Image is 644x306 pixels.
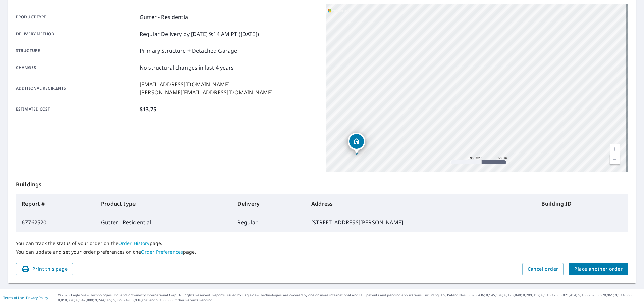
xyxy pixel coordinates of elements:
[306,194,536,213] th: Address
[16,47,137,55] p: Structure
[16,105,137,113] p: Estimated cost
[16,13,137,21] p: Product type
[528,265,558,273] span: Cancel order
[232,213,306,232] td: Regular
[536,194,628,213] th: Building ID
[16,213,96,232] td: 67762520
[96,194,232,213] th: Product type
[140,63,234,72] p: No structural changes in last 4 years
[16,194,96,213] th: Report #
[140,88,273,96] p: [PERSON_NAME][EMAIL_ADDRESS][DOMAIN_NAME]
[16,172,628,194] p: Buildings
[21,265,68,273] span: Print this page
[16,240,628,246] p: You can track the status of your order on the page.
[58,293,641,303] p: © 2025 Eagle View Technologies, Inc. and Pictometry International Corp. All Rights Reserved. Repo...
[140,13,190,21] p: Gutter - Residential
[3,296,48,300] p: |
[96,213,232,232] td: Gutter - Residential
[26,295,48,300] a: Privacy Policy
[569,263,628,275] button: Place another order
[348,133,365,154] div: Dropped pin, building 1, Residential property, 19557 102nd Pl Rogers, MN 55374
[522,263,564,275] button: Cancel order
[140,105,156,113] p: $13.75
[16,249,628,255] p: You can update and set your order preferences on the page.
[16,30,137,38] p: Delivery method
[574,265,623,273] span: Place another order
[306,213,536,232] td: [STREET_ADDRESS][PERSON_NAME]
[232,194,306,213] th: Delivery
[118,240,150,246] a: Order History
[16,80,137,96] p: Additional recipients
[610,144,620,154] a: Current Level 14, Zoom In
[16,63,137,72] p: Changes
[16,263,73,275] button: Print this page
[3,295,24,300] a: Terms of Use
[140,47,237,55] p: Primary Structure + Detached Garage
[141,249,183,255] a: Order Preferences
[610,154,620,164] a: Current Level 14, Zoom Out
[140,80,273,88] p: [EMAIL_ADDRESS][DOMAIN_NAME]
[140,30,259,38] p: Regular Delivery by [DATE] 9:14 AM PT ([DATE])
